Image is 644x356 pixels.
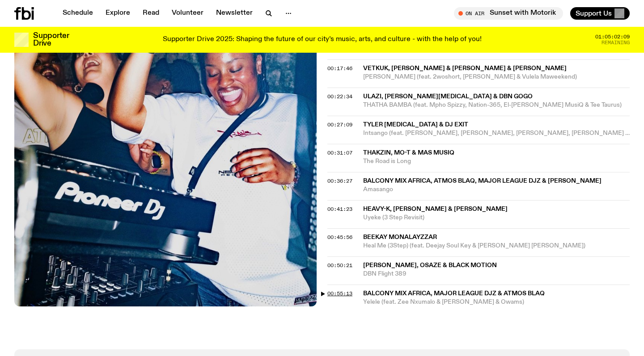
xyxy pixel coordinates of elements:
span: 00:27:09 [327,121,352,128]
a: Explore [100,7,136,20]
span: Balcony Mix Africa, Major League Djz & Atmos Blaq [363,290,545,297]
button: 00:31:07 [327,151,352,155]
a: Newsletter [211,7,258,20]
span: 00:41:23 [327,205,352,213]
span: Remaining [602,40,630,45]
button: 00:36:27 [327,179,352,184]
span: THATHA BAMBA (feat. Mpho Spizzy, Nation-365, El-[PERSON_NAME] MusiQ & Tee Taurus) [363,101,630,109]
span: uLazi, [PERSON_NAME][MEDICAL_DATA] & DBN Gogo [363,93,533,100]
span: Heal Me (3Step) (feat. Deejay Soul Key & [PERSON_NAME] [PERSON_NAME]) [363,242,630,250]
button: 00:41:23 [327,207,352,212]
span: 00:17:46 [327,65,352,72]
span: Intsango (feat. [PERSON_NAME], [PERSON_NAME], [PERSON_NAME], [PERSON_NAME] RSA & [PERSON_NAME]) [363,129,630,138]
span: Balcony Mix Africa, Atmos Blaq, Major League Djz & [PERSON_NAME] [363,178,602,184]
a: Read [137,7,165,20]
span: Uyeke (3 Step Revisit) [363,214,630,222]
a: Schedule [57,7,98,20]
p: Supporter Drive 2025: Shaping the future of our city’s music, arts, and culture - with the help o... [163,36,482,44]
span: [PERSON_NAME], Osaze & Black Motion [363,262,497,268]
span: Amasango [363,185,630,194]
span: Heavy-K, [PERSON_NAME] & [PERSON_NAME] [363,206,508,212]
a: Volunteer [166,7,209,20]
span: Yelele (feat. Zee Nxumalo & [PERSON_NAME] & Owams) [363,298,630,306]
button: On AirSunset with Motorik [454,7,563,20]
span: 00:55:13 [327,290,352,297]
span: Support Us [576,9,612,17]
button: 00:45:56 [327,235,352,240]
span: 00:31:07 [327,149,352,156]
h3: Supporter Drive [33,32,69,47]
span: DBN Flight 389 [363,270,630,278]
span: 00:45:56 [327,234,352,241]
button: 00:17:46 [327,66,352,71]
span: Beekay Monalayzzar [363,234,437,240]
span: 00:22:34 [327,93,352,100]
button: Support Us [570,7,630,20]
span: Thakzin, Mo-T & Mas Musiq [363,150,454,156]
button: 00:22:34 [327,94,352,99]
span: 00:36:27 [327,177,352,184]
button: 00:55:13 [327,291,352,296]
button: 00:50:21 [327,263,352,268]
span: 01:05:02:09 [595,34,630,39]
span: Vetkuk, [PERSON_NAME] & [PERSON_NAME] & [PERSON_NAME] [363,65,567,71]
span: [PERSON_NAME] (feat. 2woshort, [PERSON_NAME] & Vulela Maweekend) [363,73,630,81]
span: Tyler [MEDICAL_DATA] & DJ Exit [363,121,468,128]
span: The Road is Long [363,157,630,166]
span: 00:50:21 [327,262,352,269]
button: 00:27:09 [327,122,352,127]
